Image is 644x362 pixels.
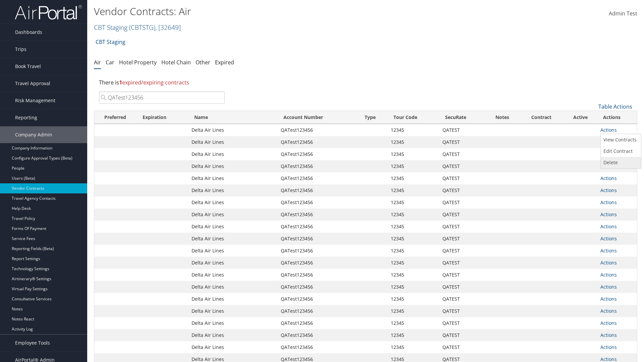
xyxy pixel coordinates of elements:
[600,344,617,350] a: Actions
[277,196,359,208] td: QATest123456
[277,111,359,124] th: Account Number: activate to sort column ascending
[15,335,50,351] span: Employee Tools
[155,23,181,32] span: , [ 32649 ]
[277,221,359,233] td: QATest123456
[188,257,277,269] td: Delta Air Lines
[387,111,439,124] th: Tour Code: activate to sort column ascending
[387,305,439,317] td: 12345
[601,134,639,145] a: View Contracts
[609,10,637,17] span: Admin Test
[277,148,359,160] td: QATest123456
[188,160,277,172] td: Delta Air Lines
[94,59,101,66] a: Air
[277,245,359,257] td: QATest123456
[600,199,617,205] a: Actions
[439,257,486,269] td: QATEST
[439,329,486,341] td: QATEST
[129,23,155,32] span: ( CBTSTG )
[15,92,55,109] span: Risk Management
[277,305,359,317] td: QATest123456
[188,221,277,233] td: Delta Air Lines
[359,111,387,124] th: Type: activate to sort column ascending
[277,329,359,341] td: QATest123456
[15,126,52,143] span: Company Admin
[439,305,486,317] td: QATEST
[188,293,277,305] td: Delta Air Lines
[387,208,439,221] td: 12345
[387,293,439,305] td: 12345
[387,245,439,257] td: 12345
[188,281,277,293] td: Delta Air Lines
[106,59,114,66] a: Car
[600,247,617,254] a: Actions
[387,329,439,341] td: 12345
[188,208,277,221] td: Delta Air Lines
[188,196,277,208] td: Delta Air Lines
[439,136,486,148] td: QATEST
[439,184,486,196] td: QATEST
[94,4,456,18] h1: Vendor Contracts: Air
[439,172,486,184] td: QATEST
[387,148,439,160] td: 12345
[439,160,486,172] td: QATEST
[600,235,617,242] a: Actions
[600,175,617,181] a: Actions
[600,127,617,133] a: Actions
[15,4,82,20] img: airportal-logo.png
[188,317,277,329] td: Delta Air Lines
[600,223,617,230] a: Actions
[439,293,486,305] td: QATEST
[15,58,41,75] span: Book Travel
[277,136,359,148] td: QATest123456
[387,172,439,184] td: 12345
[188,329,277,341] td: Delta Air Lines
[119,79,122,86] strong: 1
[439,341,486,353] td: QATEST
[439,221,486,233] td: QATEST
[277,317,359,329] td: QATest123456
[564,111,597,124] th: Active: activate to sort column ascending
[94,23,181,32] a: CBT Staging
[387,317,439,329] td: 12345
[439,233,486,245] td: QATEST
[188,136,277,148] td: Delta Air Lines
[188,148,277,160] td: Delta Air Lines
[137,111,188,124] th: Expiration: activate to sort column descending
[600,211,617,218] a: Actions
[600,320,617,326] a: Actions
[277,293,359,305] td: QATest123456
[439,245,486,257] td: QATEST
[600,332,617,338] a: Actions
[277,233,359,245] td: QATest123456
[119,79,189,86] span: expired/expiring contracts
[601,145,639,157] a: Edit
[600,296,617,302] a: Actions
[439,208,486,221] td: QATEST
[96,35,125,49] a: CBT Staging
[439,124,486,136] td: QATEST
[387,136,439,148] td: 12345
[188,269,277,281] td: Delta Air Lines
[486,111,519,124] th: Notes: activate to sort column ascending
[387,233,439,245] td: 12345
[600,271,617,278] a: Actions
[439,281,486,293] td: QATEST
[597,111,637,124] th: Actions
[94,73,637,92] div: There is
[600,308,617,314] a: Actions
[15,109,37,126] span: Reporting
[161,59,191,66] a: Hotel Chain
[387,269,439,281] td: 12345
[188,233,277,245] td: Delta Air Lines
[387,341,439,353] td: 12345
[598,103,632,110] a: Table Actions
[188,184,277,196] td: Delta Air Lines
[277,281,359,293] td: QATest123456
[600,259,617,266] a: Actions
[387,124,439,136] td: 12345
[277,257,359,269] td: QATest123456
[188,305,277,317] td: Delta Air Lines
[601,157,639,168] a: Delete
[609,3,637,24] a: Admin Test
[277,184,359,196] td: QATest123456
